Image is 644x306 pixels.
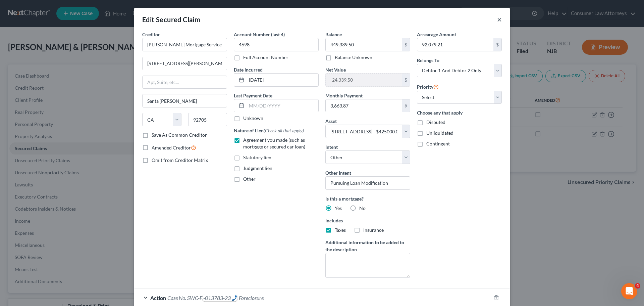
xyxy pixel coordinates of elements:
label: Other Intent [325,169,351,176]
span: Omit from Creditor Matrix [152,157,208,163]
span: No [359,205,366,211]
input: MM/DD/YYYY [247,99,318,112]
input: XXXX [234,38,319,51]
input: Enter address... [143,57,227,70]
div: Edit Secured Claim [142,15,200,24]
iframe: Intercom live chat [621,283,637,299]
span: Creditor [142,32,160,37]
span: Case No. SWC-F [167,295,237,301]
span: Other [243,176,256,182]
span: Statutory lien [243,155,271,160]
span: Insurance [363,227,384,233]
div: $ [402,99,410,112]
input: 0.00 [326,38,402,51]
label: Arrearage Amount [417,31,456,38]
input: 0.00 [326,99,402,112]
span: Yes [335,205,342,211]
img: hfpfyWBK5wQHBAGPgDf9c6qAYOxxMAAAAASUVORK5CYII= [232,295,237,301]
input: Enter city... [143,94,227,107]
span: Asset [325,118,337,124]
span: Action [150,295,166,301]
label: Full Account Number [243,54,288,61]
label: Includes [325,217,410,224]
label: Last Payment Date [234,92,272,99]
label: Priority [417,83,439,91]
input: MM/DD/YYYY [247,74,318,86]
div: Call: -013783-23 [202,294,237,301]
span: Foreclosure [239,295,264,301]
label: Choose any that apply [417,109,502,116]
label: Balance [325,31,342,38]
label: Is this a mortgage? [325,195,410,202]
span: Contingent [426,141,450,146]
div: $ [493,38,501,51]
input: Specify... [325,176,410,190]
span: (Check all that apply) [264,128,304,133]
span: Taxes [335,227,346,233]
label: Nature of Lien [234,127,304,134]
input: Search creditor by name... [142,38,227,51]
span: Belongs To [417,57,439,63]
label: Account Number (last 4) [234,31,285,38]
label: Monthly Payment [325,92,363,99]
input: 0.00 [326,74,402,86]
label: Save As Common Creditor [152,132,207,138]
input: Apt, Suite, etc... [143,76,227,89]
label: Additional information to be added to the description [325,239,410,253]
div: $ [402,74,410,86]
label: Net Value [325,66,346,73]
span: Judgment lien [243,165,272,171]
div: $ [402,38,410,51]
label: Intent [325,143,338,150]
button: × [497,15,502,24]
span: Amended Creditor [152,145,191,150]
span: Unliquidated [426,130,453,136]
span: 4 [635,283,640,289]
input: Enter zip... [188,113,227,126]
span: Agreement you made (such as mortgage or secured car loan) [243,137,305,149]
label: Unknown [243,115,263,122]
input: 0.00 [417,38,493,51]
span: Disputed [426,119,445,125]
label: Balance Unknown [335,54,372,61]
label: Date Incurred [234,66,263,73]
